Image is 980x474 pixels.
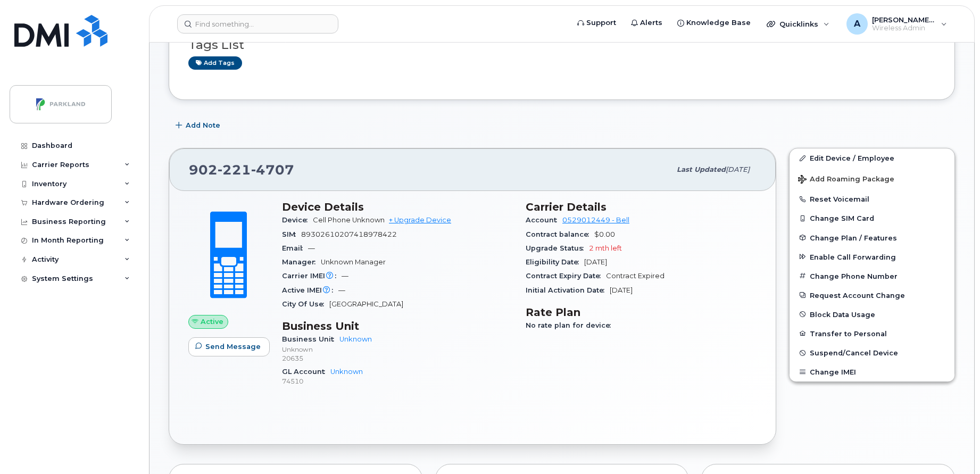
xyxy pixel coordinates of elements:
[526,286,610,294] span: Initial Activation Date
[188,56,242,70] a: Add tags
[389,216,451,224] a: + Upgrade Device
[677,165,726,173] span: Last updated
[854,18,860,30] span: A
[251,162,294,178] span: 4707
[810,253,896,261] span: Enable Call Forwarding
[790,305,954,324] button: Block Data Usage
[189,162,294,178] span: 902
[686,18,751,28] span: Knowledge Base
[640,18,662,28] span: Alerts
[790,189,954,209] button: Reset Voicemail
[790,362,954,381] button: Change IMEI
[726,165,750,173] span: [DATE]
[526,272,606,280] span: Contract Expiry Date
[810,349,898,357] span: Suspend/Cancel Device
[779,20,818,28] span: Quicklinks
[338,286,345,294] span: —
[790,228,954,247] button: Change Plan / Features
[526,230,594,238] span: Contract balance
[526,321,616,329] span: No rate plan for device
[282,368,330,376] span: GL Account
[526,258,584,266] span: Eligibility Date
[872,15,936,24] span: [PERSON_NAME][EMAIL_ADDRESS][PERSON_NAME][DOMAIN_NAME]
[872,24,936,32] span: Wireless Admin
[790,148,954,168] a: Edit Device / Employee
[282,201,513,213] h3: Device Details
[526,306,757,319] h3: Rate Plan
[282,335,339,343] span: Business Unit
[790,324,954,343] button: Transfer to Personal
[301,230,397,238] span: 89302610207418978422
[282,244,308,252] span: Email
[610,286,633,294] span: [DATE]
[606,272,665,280] span: Contract Expired
[330,368,363,376] a: Unknown
[790,247,954,267] button: Enable Call Forwarding
[201,317,223,327] span: Active
[205,342,261,352] span: Send Message
[624,12,670,34] a: Alerts
[670,12,758,34] a: Knowledge Base
[282,272,342,280] span: Carrier IMEI
[790,286,954,305] button: Request Account Change
[526,244,589,252] span: Upgrade Status
[313,216,385,224] span: Cell Phone Unknown
[759,13,837,35] div: Quicklinks
[282,216,313,224] span: Device
[188,337,270,356] button: Send Message
[329,300,403,308] span: [GEOGRAPHIC_DATA]
[282,345,513,354] p: Unknown
[282,286,338,294] span: Active IMEI
[308,244,315,252] span: —
[790,343,954,362] button: Suspend/Cancel Device
[584,258,607,266] span: [DATE]
[839,13,954,35] div: Abisheik.Thiyagarajan@parkland.ca
[790,209,954,228] button: Change SIM Card
[342,272,348,280] span: —
[589,244,622,252] span: 2 mth left
[282,300,329,308] span: City Of Use
[188,38,935,52] h3: Tags List
[570,12,624,34] a: Support
[526,201,757,213] h3: Carrier Details
[798,175,894,185] span: Add Roaming Package
[282,230,301,238] span: SIM
[186,120,220,130] span: Add Note
[282,258,321,266] span: Manager
[810,234,897,242] span: Change Plan / Features
[586,18,616,28] span: Support
[594,230,615,238] span: $0.00
[790,267,954,286] button: Change Phone Number
[321,258,386,266] span: Unknown Manager
[169,116,229,135] button: Add Note
[339,335,372,343] a: Unknown
[562,216,629,224] a: 0529012449 - Bell
[282,320,513,332] h3: Business Unit
[790,168,954,189] button: Add Roaming Package
[282,377,513,386] p: 74510
[282,354,513,363] p: 20635
[177,14,338,34] input: Find something...
[526,216,562,224] span: Account
[218,162,251,178] span: 221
